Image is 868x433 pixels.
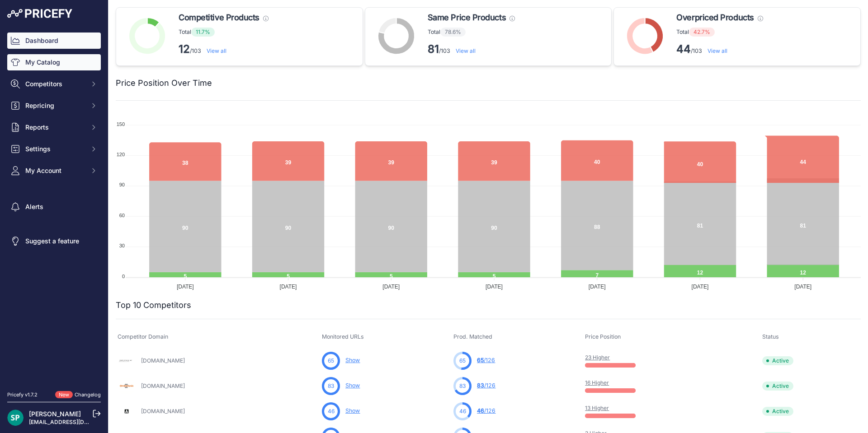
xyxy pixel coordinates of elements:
span: Overpriced Products [676,11,754,24]
div: Pricefy v1.7.2 [7,391,38,399]
button: Reports [7,119,101,135]
span: Active [762,356,793,365]
a: Changelog [75,391,101,398]
span: 83 [328,382,334,390]
span: Prod. Matched [453,333,492,340]
span: 42.7% [689,28,715,37]
a: 23 Higher [585,354,610,361]
a: [PERSON_NAME] [29,410,81,418]
strong: 12 [179,42,190,56]
span: 65 [328,357,334,365]
h2: Price Position Over Time [116,77,212,89]
span: 83 [459,382,466,390]
a: Show [345,382,360,389]
strong: 81 [428,42,439,56]
a: 65/126 [477,357,495,363]
span: New [55,391,73,399]
span: Repricing [25,101,85,110]
tspan: [DATE] [794,284,811,290]
span: Active [762,407,793,416]
a: Suggest a feature [7,233,101,249]
h2: Top 10 Competitors [116,299,191,312]
span: 46 [477,407,484,414]
a: 83/126 [477,382,495,389]
span: Status [762,333,779,340]
a: Alerts [7,199,101,215]
span: Price Position [585,333,621,340]
a: [DOMAIN_NAME] [141,382,185,389]
img: Pricefy Logo [7,9,72,18]
a: View all [456,47,476,54]
a: [DOMAIN_NAME] [141,357,185,364]
span: Same Price Products [428,11,506,24]
tspan: 0 [122,274,125,279]
nav: Sidebar [7,33,101,380]
p: /103 [428,42,515,56]
p: /103 [676,42,763,56]
button: Repricing [7,98,101,114]
p: Total [179,28,269,37]
a: [EMAIL_ADDRESS][DOMAIN_NAME] [29,419,123,425]
p: Total [428,28,515,37]
tspan: 90 [119,182,125,187]
span: 65 [459,357,466,365]
span: Competitors [25,79,85,88]
a: 13 Higher [585,405,609,411]
tspan: [DATE] [486,284,503,290]
span: 46 [459,407,466,415]
a: View all [708,47,727,54]
tspan: 150 [117,121,125,127]
span: Settings [25,144,85,154]
tspan: 30 [119,243,125,248]
span: 46 [328,407,335,415]
a: Show [345,407,360,414]
tspan: [DATE] [280,284,297,290]
span: Active [762,382,793,391]
span: 78.6% [440,28,466,37]
tspan: [DATE] [589,284,606,290]
button: Settings [7,141,101,157]
a: 46/126 [477,407,495,414]
a: View all [207,47,226,54]
span: Competitor Domain [118,333,168,340]
strong: 44 [676,42,691,56]
p: Total [676,28,763,37]
a: 16 Higher [585,379,609,386]
span: 83 [477,382,484,389]
span: 11.7% [191,28,215,37]
span: Competitive Products [179,11,259,24]
button: My Account [7,163,101,179]
a: Dashboard [7,33,101,49]
span: 65 [477,357,484,363]
a: Show [345,357,360,363]
tspan: [DATE] [382,284,400,290]
button: Competitors [7,76,101,92]
span: Monitored URLs [322,333,364,340]
a: My Catalog [7,54,101,70]
a: [DOMAIN_NAME] [141,408,185,414]
tspan: 60 [119,213,125,218]
span: Reports [25,123,85,132]
p: /103 [179,42,269,56]
tspan: [DATE] [692,284,709,290]
tspan: [DATE] [177,284,194,290]
span: My Account [25,166,85,175]
tspan: 120 [117,152,125,157]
